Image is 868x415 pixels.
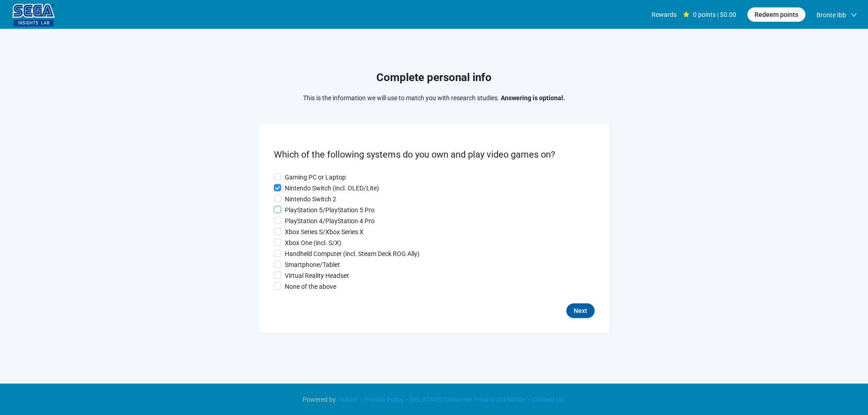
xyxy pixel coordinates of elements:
a: [US_STATE] Consumer Privacy Act Notice [408,396,528,403]
p: This is the information we will use to match you with research studies. [303,93,565,103]
a: HubUX [336,396,360,403]
span: down [851,12,857,18]
span: Powered by [303,396,336,403]
p: Xbox Series S/Xbox Series X [285,227,364,237]
p: None of the above [285,282,336,292]
p: PlayStation 5/PlayStation 5 Pro [285,205,375,215]
span: Next [574,306,587,316]
span: Bronte Ibb [817,0,846,30]
p: Nintendo Switch (incl. OLED/Lite) [285,183,379,193]
p: PlayStation 4/PlayStation 4 Pro [285,216,375,226]
p: Gaming PC or Laptop [285,172,346,182]
p: Handheld Computer (incl. Steam Deck ROG Ally) [285,249,420,259]
p: Virtual Reality Headset [285,271,349,281]
span: star [683,11,689,18]
span: Redeem points [755,10,798,20]
p: Smartphone/Tablet [285,260,340,270]
a: Contact Us [529,396,565,403]
button: Next [566,303,595,318]
a: Privacy Policy [362,396,406,403]
h1: Complete personal info [303,69,565,87]
strong: Answering is optional. [501,94,565,102]
div: · · · [303,395,565,405]
p: Which of the following systems do you own and play video games on? [274,148,595,162]
p: Nintendo Switch 2 [285,194,336,204]
button: Redeem points [747,7,806,22]
p: Xbox One (incl. S/X) [285,238,341,248]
